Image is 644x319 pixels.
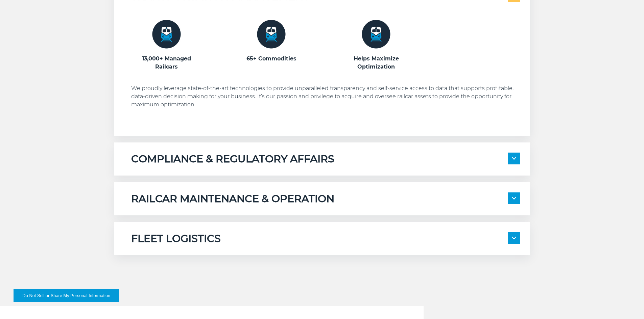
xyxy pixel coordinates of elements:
h5: FLEET LOGISTICS [131,232,221,245]
h3: Helps Maximize Optimization [341,55,412,71]
img: arrow [512,237,516,239]
img: arrow [512,157,516,160]
h3: 13,000+ Managed Railcars [131,55,202,71]
h5: RAILCAR MAINTENANCE & OPERATION [131,192,334,205]
p: We proudly leverage state-of-the-art technologies to provide unparalleled transparency and self-s... [131,84,520,109]
img: arrow [512,197,516,200]
button: Do Not Sell or Share My Personal Information [14,289,119,302]
h3: 65+ Commodities [236,55,307,63]
h5: COMPLIANCE & REGULATORY AFFAIRS [131,153,334,165]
